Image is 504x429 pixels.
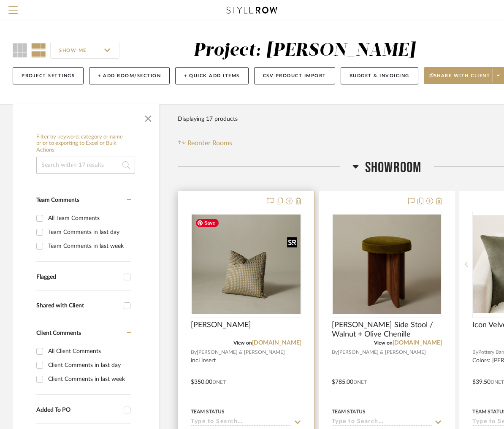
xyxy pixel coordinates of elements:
span: [PERSON_NAME] [191,320,251,330]
span: Share with client [429,73,490,85]
span: Showroom [365,159,422,177]
div: All Client Comments [48,345,129,358]
button: Project Settings [13,67,84,84]
div: Client Comments in last day [48,358,129,372]
span: [PERSON_NAME] Side Stool / Walnut + Olive Chenille [332,320,442,339]
div: Team Status [332,408,366,415]
span: Client Comments [36,330,81,336]
div: Team Comments in last day [48,225,129,239]
span: [PERSON_NAME] & [PERSON_NAME] [197,348,285,356]
a: [DOMAIN_NAME] [393,340,442,346]
img: Reed Pillow [192,214,301,314]
div: Displaying 17 products [178,111,238,128]
h6: Filter by keyword, category or name prior to exporting to Excel or Bulk Actions [36,134,135,154]
button: CSV Product Import [254,67,335,84]
div: Client Comments in last week [48,372,129,386]
span: By [332,348,338,356]
span: Team Comments [36,197,79,203]
input: Search within 17 results [36,157,135,174]
input: Type to Search… [191,418,291,426]
img: Lloyd Side Stool / Walnut + Olive Chenille [333,214,442,314]
span: Reorder Rooms [187,138,232,148]
span: By [472,348,478,356]
button: Reorder Rooms [178,138,232,148]
span: By [191,348,197,356]
div: Team Status [191,408,225,415]
div: 0 [191,211,301,318]
div: Flagged [36,274,119,281]
button: Close [140,109,157,125]
span: View on [233,340,252,345]
a: [DOMAIN_NAME] [252,340,301,346]
span: [PERSON_NAME] & [PERSON_NAME] [338,348,426,356]
div: Shared with Client [36,302,119,310]
button: + Add Room/Section [89,67,170,84]
div: All Team Comments [48,212,129,225]
span: Save [196,219,219,227]
button: Budget & Invoicing [341,67,418,84]
button: + Quick Add Items [175,67,249,84]
span: View on [374,340,393,345]
div: Team Comments in last week [48,239,129,253]
div: Added To PO [36,407,119,414]
div: Project: [PERSON_NAME] [193,42,415,60]
input: Type to Search… [332,418,432,426]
